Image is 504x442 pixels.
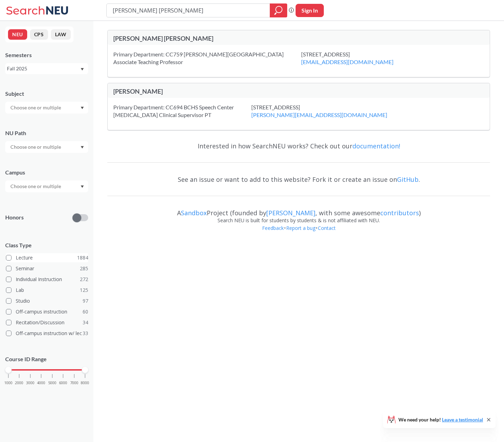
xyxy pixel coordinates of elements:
[398,417,483,422] span: We need your help!
[274,6,283,15] svg: magnifying glass
[83,297,88,305] span: 97
[80,276,88,283] span: 272
[352,142,400,150] a: documentation!
[397,175,419,184] a: GitHub
[51,29,71,40] button: LAW
[266,209,315,217] a: [PERSON_NAME]
[5,141,88,153] div: Dropdown arrow
[6,296,88,305] label: Studio
[318,225,336,231] a: Contact
[48,381,56,385] span: 5000
[5,63,88,74] div: Fall 2025Dropdown arrow
[270,3,287,17] div: magnifying glass
[81,185,84,188] svg: Dropdown arrow
[6,275,88,284] label: Individual Instruction
[113,103,251,119] div: Primary Department: CC694 BCHS Speech Center [MEDICAL_DATA] Clinical Supervisor PT
[5,169,88,176] div: Campus
[70,381,78,385] span: 7000
[7,103,66,112] input: Choose one or multiple
[5,355,88,363] p: Course ID Range
[30,29,48,40] button: CPS
[77,254,88,262] span: 1884
[83,329,88,337] span: 33
[81,68,84,71] svg: Dropdown arrow
[112,5,265,16] input: Class, professor, course number, "phrase"
[59,381,67,385] span: 6000
[4,381,13,385] span: 1000
[262,225,284,231] a: Feedback
[7,65,80,72] div: Fall 2025
[380,209,419,217] a: contributors
[5,180,88,192] div: Dropdown arrow
[6,318,88,327] label: Recitation/Discussion
[107,217,490,224] div: Search NEU is built for students by students & is not affiliated with NEU.
[6,253,88,262] label: Lecture
[181,209,207,217] a: Sandbox
[6,264,88,273] label: Seminar
[80,265,88,272] span: 285
[301,51,411,66] div: [STREET_ADDRESS]
[37,381,45,385] span: 4000
[6,329,88,338] label: Off-campus instruction w/ lec
[113,51,301,66] div: Primary Department: CC759 [PERSON_NAME][GEOGRAPHIC_DATA] Associate Teaching Professor
[6,286,88,295] label: Lab
[251,103,405,119] div: [STREET_ADDRESS]
[296,4,324,17] button: Sign In
[81,146,84,149] svg: Dropdown arrow
[5,214,24,222] p: Honors
[5,102,88,114] div: Dropdown arrow
[83,319,88,326] span: 34
[5,241,88,249] span: Class Type
[113,87,299,95] div: [PERSON_NAME]
[442,417,483,422] a: Leave a testimonial
[113,34,299,42] div: [PERSON_NAME] [PERSON_NAME]
[286,225,316,231] a: Report a bug
[83,308,88,316] span: 60
[7,182,66,191] input: Choose one or multiple
[81,107,84,109] svg: Dropdown arrow
[26,381,35,385] span: 3000
[15,381,23,385] span: 2000
[80,286,88,294] span: 125
[107,169,490,189] div: See an issue or want to add to this website? Fork it or create an issue on .
[107,203,490,217] div: A Project (founded by , with some awesome )
[6,307,88,316] label: Off-campus instruction
[5,90,88,98] div: Subject
[301,59,394,65] a: [EMAIL_ADDRESS][DOMAIN_NAME]
[5,129,88,137] div: NU Path
[8,29,27,40] button: NEU
[7,143,66,151] input: Choose one or multiple
[107,224,490,242] div: • •
[251,111,387,118] a: [PERSON_NAME][EMAIL_ADDRESS][DOMAIN_NAME]
[5,51,88,59] div: Semesters
[107,136,490,156] div: Interested in how SearchNEU works? Check out our
[81,381,89,385] span: 8000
